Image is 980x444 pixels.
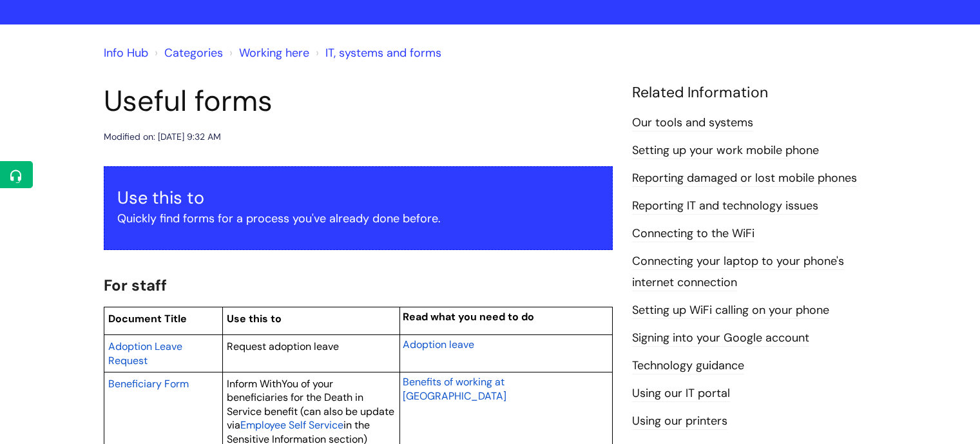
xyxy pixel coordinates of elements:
[632,253,844,291] a: Connecting your laptop to your phone's internet connection
[117,188,599,208] h3: Use this to
[104,84,613,119] h1: Useful forms
[227,312,282,325] span: Use this to
[632,115,753,131] a: Our tools and systems
[226,43,309,63] li: Working here
[632,84,877,102] h4: Related Information
[632,170,857,187] a: Reporting damaged or lost mobile phones
[312,43,441,63] li: IT, systems and forms
[632,385,730,402] a: Using our IT portal
[632,358,744,374] a: Technology guidance
[108,338,182,368] a: Adoption Leave Request
[117,208,599,229] p: Quickly find forms for a process you've already done before.
[240,417,343,432] a: Employee Self Service
[632,302,829,319] a: Setting up WiFi calling on your phone
[227,377,394,432] span: Inform WithYou of your beneficiaries for the Death in Service benefit (can also be update via
[632,226,754,242] a: Connecting to the WiFi
[403,374,506,403] a: Benefits of working at [GEOGRAPHIC_DATA]
[108,377,189,391] span: Beneficiary Form
[164,45,223,61] a: Categories
[632,413,727,430] a: Using our printers
[403,336,474,352] a: Adoption leave
[632,330,809,347] a: Signing into your Google account
[151,43,223,63] li: Solution home
[104,45,148,61] a: Info Hub
[104,275,167,295] span: For staff
[227,340,339,353] span: Request adoption leave
[240,418,343,432] span: Employee Self Service
[403,375,506,403] span: Benefits of working at [GEOGRAPHIC_DATA]
[632,198,818,215] a: Reporting IT and technology issues
[403,338,474,351] span: Adoption leave
[403,310,534,323] span: Read what you need to do
[632,142,819,159] a: Setting up your work mobile phone
[239,45,309,61] a: Working here
[104,129,221,145] div: Modified on: [DATE] 9:32 AM
[108,340,182,367] span: Adoption Leave Request
[108,376,189,391] a: Beneficiary Form
[108,312,187,325] span: Document Title
[325,45,441,61] a: IT, systems and forms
